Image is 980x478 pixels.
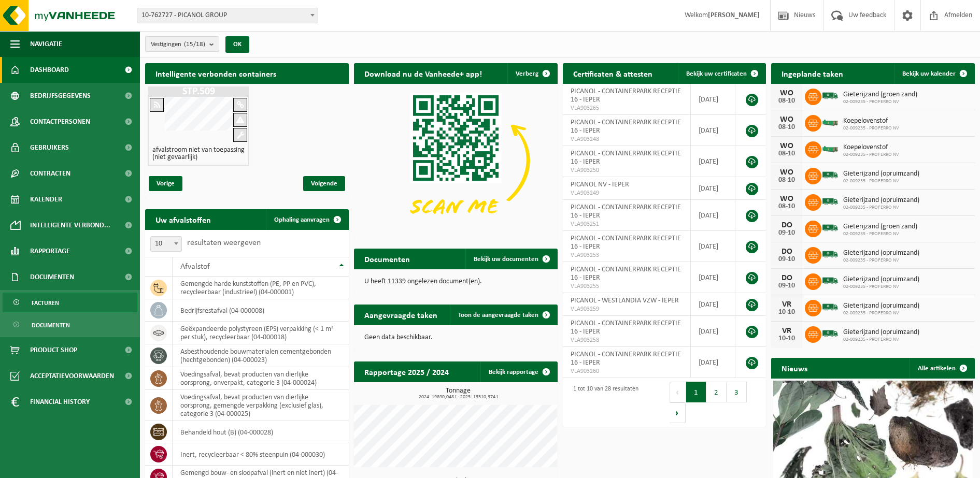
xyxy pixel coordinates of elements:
a: Bekijk uw certificaten [678,63,765,84]
td: inert, recycleerbaar < 80% steenpuin (04-000030) [173,443,349,466]
td: geëxpandeerde polystyreen (EPS) verpakking (< 1 m² per stuk), recycleerbaar (04-000018) [173,322,349,344]
span: Contactpersonen [30,109,90,135]
span: VLA903251 [571,220,683,228]
td: [DATE] [691,316,735,347]
div: 09-10 [776,229,797,237]
span: Gieterijzand (groen zand) [843,223,917,231]
span: 02-009235 - PROFERRO NV [843,231,917,237]
span: Gieterijzand (opruimzand) [843,196,919,205]
a: Toon de aangevraagde taken [450,305,557,325]
span: VLA903253 [571,251,683,259]
a: Bekijk uw documenten [465,249,557,269]
td: voedingsafval, bevat producten van dierlijke oorsprong, gemengde verpakking (exclusief glas), cat... [173,390,349,421]
td: [DATE] [691,177,735,200]
img: BL-SO-LV [821,219,839,237]
span: PICANOL - WESTLANDIA VZW - IEPER [571,297,679,305]
span: 02-009235 - PROFERRO NV [843,205,919,211]
span: Rapportage [30,238,70,264]
h2: Certificaten & attesten [563,63,663,83]
span: Contracten [30,161,70,186]
div: DO [776,221,797,229]
div: 08-10 [776,124,797,131]
span: Vorige [149,176,182,191]
span: Gieterijzand (opruimzand) [843,328,919,337]
td: [DATE] [691,115,735,146]
span: 02-009235 - PROFERRO NV [843,125,899,132]
div: WO [776,115,797,124]
span: 10-762727 - PICANOL GROUP [137,8,318,23]
span: 10-762727 - PICANOL GROUP [137,8,318,23]
div: VR [776,300,797,309]
h2: Rapportage 2025 / 2024 [354,361,459,382]
button: 2 [706,382,727,402]
td: behandeld hout (B) (04-000028) [173,421,349,443]
img: BL-SO-LV [821,245,839,263]
span: Gieterijzand (opruimzand) [843,249,919,257]
img: HK-XC-15-GN-00 [821,118,839,127]
count: (15/18) [184,41,205,48]
td: [DATE] [691,293,735,316]
span: 10 [151,237,181,251]
td: [DATE] [691,200,735,231]
img: Download de VHEPlus App [354,84,558,237]
h3: Tonnage [359,387,558,400]
a: Bekijk rapportage [480,361,557,382]
span: PICANOL - CONTAINERPARK RECEPTIE 16 - IEPER [571,150,681,166]
img: BL-SO-LV [821,193,839,210]
div: DO [776,248,797,256]
div: 1 tot 10 van 28 resultaten [568,381,638,424]
td: [DATE] [691,262,735,293]
a: Ophaling aanvragen [266,209,348,230]
span: PICANOL - CONTAINERPARK RECEPTIE 16 - IEPER [571,88,681,104]
span: Bedrijfsgegevens [30,83,91,109]
a: Alle artikelen [910,358,974,379]
img: BL-SO-LV [821,87,839,105]
span: PICANOL - CONTAINERPARK RECEPTIE 16 - IEPER [571,266,681,282]
span: 02-009235 - PROFERRO NV [843,310,919,316]
span: Gieterijzand (groen zand) [843,91,917,99]
span: Documenten [30,264,74,290]
span: VLA903248 [571,135,683,143]
div: 09-10 [776,256,797,263]
button: Vestigingen(15/18) [145,36,219,52]
div: 08-10 [776,97,797,105]
img: BL-SO-LV [821,272,839,289]
span: Bekijk uw kalender [902,70,956,77]
span: 02-009235 - PROFERRO NV [843,257,919,264]
button: Verberg [507,63,557,84]
span: Gieterijzand (opruimzand) [843,276,919,284]
p: U heeft 11339 ongelezen document(en). [364,278,547,285]
span: Gieterijzand (opruimzand) [843,302,919,310]
span: Afvalstof [180,263,210,271]
td: asbesthoudende bouwmaterialen cementgebonden (hechtgebonden) (04-000023) [173,344,349,367]
h2: Download nu de Vanheede+ app! [354,63,492,83]
span: Financial History [30,389,90,415]
span: 10 [150,236,182,252]
div: 08-10 [776,177,797,184]
h2: Ingeplande taken [771,63,854,83]
span: Dashboard [30,57,69,83]
div: 08-10 [776,150,797,157]
button: 3 [727,382,747,402]
span: 02-009235 - PROFERRO NV [843,99,917,105]
h1: STP.509 [150,86,247,97]
span: Vestigingen [151,37,205,52]
div: WO [776,142,797,150]
span: VLA903250 [571,166,683,175]
div: 08-10 [776,203,797,210]
span: Gieterijzand (opruimzand) [843,170,919,178]
div: 10-10 [776,335,797,342]
span: VLA903265 [571,104,683,112]
div: 09-10 [776,282,797,289]
span: 2024: 19890,048 t - 2025: 13510,374 t [359,395,558,400]
a: Bekijk uw kalender [894,63,974,84]
span: PICANOL - CONTAINERPARK RECEPTIE 16 - IEPER [571,351,681,367]
div: DO [776,274,797,282]
span: 02-009235 - PROFERRO NV [843,178,919,184]
td: bedrijfsrestafval (04-000008) [173,299,349,322]
span: Toon de aangevraagde taken [458,312,538,318]
button: OK [225,36,249,53]
strong: [PERSON_NAME] [708,11,760,19]
div: WO [776,168,797,177]
span: VLA903255 [571,282,683,291]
